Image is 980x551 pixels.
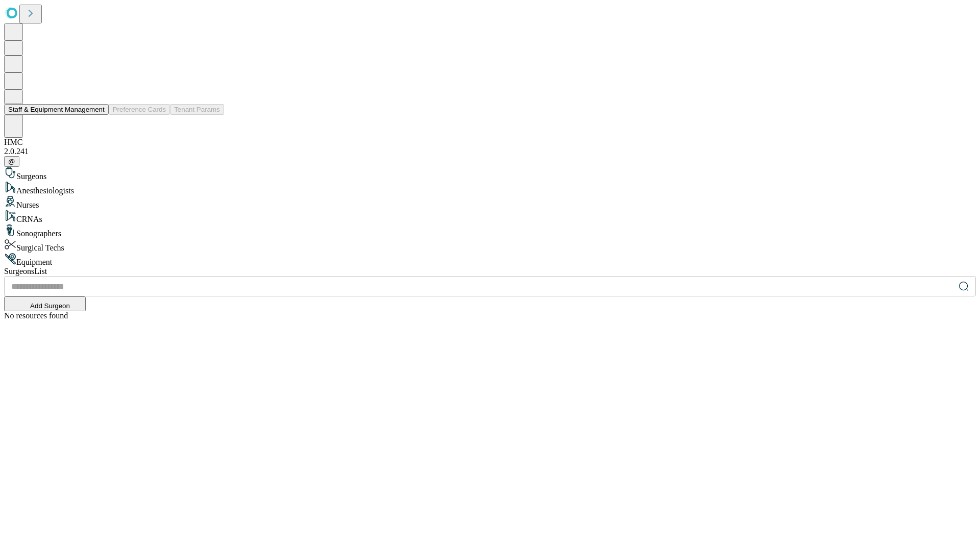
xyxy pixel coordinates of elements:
[30,302,70,310] span: Add Surgeon
[4,253,976,267] div: Equipment
[4,224,976,238] div: Sonographers
[170,104,224,115] button: Tenant Params
[4,267,976,276] div: Surgeons List
[109,104,170,115] button: Preference Cards
[4,138,976,147] div: HMC
[4,181,976,195] div: Anesthesiologists
[4,311,976,320] div: No resources found
[4,210,976,224] div: CRNAs
[4,296,86,311] button: Add Surgeon
[8,158,15,165] span: @
[4,156,19,167] button: @
[4,167,976,181] div: Surgeons
[4,147,976,156] div: 2.0.241
[4,195,976,210] div: Nurses
[4,238,976,253] div: Surgical Techs
[4,104,109,115] button: Staff & Equipment Management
